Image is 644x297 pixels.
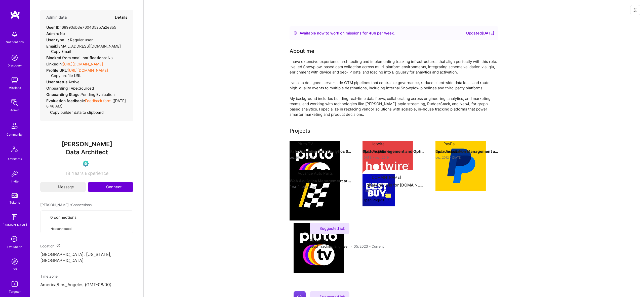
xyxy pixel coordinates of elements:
strong: Blocked from email notifications: [46,55,108,60]
img: Skill Targeter [10,279,20,289]
img: bell [10,29,20,39]
img: Admin Search [10,256,20,267]
button: 0 connectionsNot connected [40,210,133,233]
img: guide book [10,212,20,222]
span: Not connected [51,226,71,231]
div: Projects [290,127,310,135]
div: [DATE] - dez. 2012 [290,184,352,190]
span: [PERSON_NAME] [40,140,133,148]
div: PayPal [444,141,456,146]
div: I have extensive experience architecting and implementing tracking infrastructures that align per... [290,59,498,117]
strong: User status: [46,80,68,84]
strong: User type : [46,38,69,42]
img: Company logo [294,223,344,273]
div: Pluto TV [298,141,313,146]
img: arrow-right [459,150,463,154]
button: Message [40,182,86,192]
div: Architects [8,156,22,162]
i: icon CloseGray [45,227,49,231]
div: Tokens [10,200,20,205]
span: 18 [65,171,70,176]
div: dez. 2012 - [DATE] [435,155,498,160]
i: icon Mail [52,185,56,189]
img: arrow-right [313,179,317,183]
strong: Onboarding Type: [46,86,79,91]
div: Notifications [6,39,24,45]
div: DB [13,267,17,272]
img: Company logo [435,141,486,191]
img: admin teamwork [10,97,20,107]
div: Regular user [46,37,93,43]
img: discovery [10,53,20,63]
i: Help [64,38,68,41]
div: Discovery [8,63,22,68]
div: Targeter [9,289,21,294]
img: Company logo [290,141,340,191]
img: Community [9,120,21,132]
button: Copy profile URL [47,73,81,78]
div: set. 2024 - Present [290,155,352,160]
div: [DATE] - [DATE] [363,188,425,194]
span: · [351,244,352,249]
img: arrow-right [313,150,317,154]
span: [PERSON_NAME]'s Connections [40,202,92,207]
span: sourced [79,86,94,91]
div: No [46,55,113,60]
span: 05/2023 - Current [354,244,384,249]
button: Open Project [363,197,390,203]
img: Company logo [363,174,395,206]
button: Details [115,10,127,25]
span: 0 connections [50,215,76,220]
div: [DOMAIN_NAME] [3,222,27,228]
button: Open Project [290,149,317,154]
div: Missions [9,85,21,90]
img: Company logo [363,141,413,191]
div: Updated [DATE] [466,30,494,36]
strong: Evaluation feedback: [46,98,85,103]
strong: LinkedIn: [46,62,63,66]
img: Company logo [290,170,340,220]
h4: Web Analytics Management at Advance Auto Parts [290,178,352,184]
div: No [46,31,65,36]
div: Invite [11,179,19,184]
strong: Admin: [46,31,59,36]
strong: Onboarding Stage: [46,92,80,97]
div: Location [40,243,133,249]
span: Lead Tracking Engineer [310,244,349,249]
img: Invite [10,169,20,179]
button: Copy Email [47,49,71,54]
span: 40 [369,31,374,35]
div: 68990db3e7604352b7a2e8b5 [46,25,116,30]
div: Evaluation [7,244,22,249]
button: Open Project [435,149,463,154]
a: [URL][DOMAIN_NAME] [63,62,103,66]
strong: User ID: [46,25,61,30]
span: Time Zone [40,274,58,278]
i: icon Copy [47,50,51,54]
p: [GEOGRAPHIC_DATA], [US_STATE], [GEOGRAPHIC_DATA] [40,252,133,264]
i: icon Connect [99,185,104,189]
h4: Digital Analysis for [DOMAIN_NAME] [363,182,425,188]
img: tokens [12,193,18,198]
button: Open Project [363,149,390,154]
h4: Data Collection and Analytics Solutions [290,148,352,155]
div: Available now to work on missions for h per week . [300,30,395,36]
span: Active [68,80,79,84]
h4: Instrumentation Management at PayPal [435,148,498,155]
i: icon Copy [47,74,51,78]
div: Community [7,132,23,137]
a: Feedback form [85,98,111,103]
i: icon SuggestedTeams [314,226,317,230]
i: icon Collaborator [45,215,48,219]
i: icon SelectionTeam [10,235,19,244]
div: Advance Auto Parts [298,171,333,176]
h4: Pluto TV [310,238,384,244]
img: Availability [294,31,298,35]
span: [EMAIL_ADDRESS][DOMAIN_NAME] [57,44,121,49]
div: ( [DATE] 8:48 AM ) [46,98,127,109]
img: Architects [9,144,21,156]
div: Suggested job [310,223,349,234]
button: Copy builder data to clipboard [46,110,104,115]
strong: Profile URL: [46,68,68,73]
button: Connect [88,182,133,192]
